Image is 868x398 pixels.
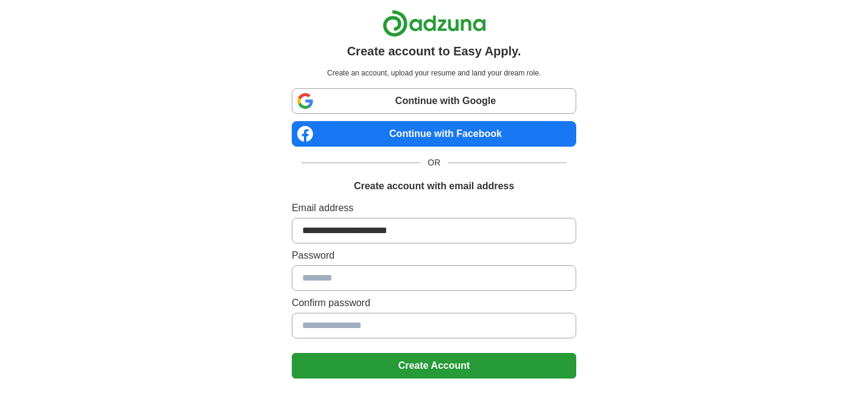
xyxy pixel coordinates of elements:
[420,156,448,169] span: OR
[292,296,576,310] label: Confirm password
[292,201,576,215] label: Email address
[292,121,576,147] a: Continue with Facebook
[292,353,576,379] button: Create Account
[347,42,521,60] h1: Create account to Easy Apply.
[354,179,514,194] h1: Create account with email address
[383,10,486,37] img: Adzuna logo
[294,68,574,79] p: Create an account, upload your resume and land your dream role.
[292,88,576,114] a: Continue with Google
[292,248,576,263] label: Password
